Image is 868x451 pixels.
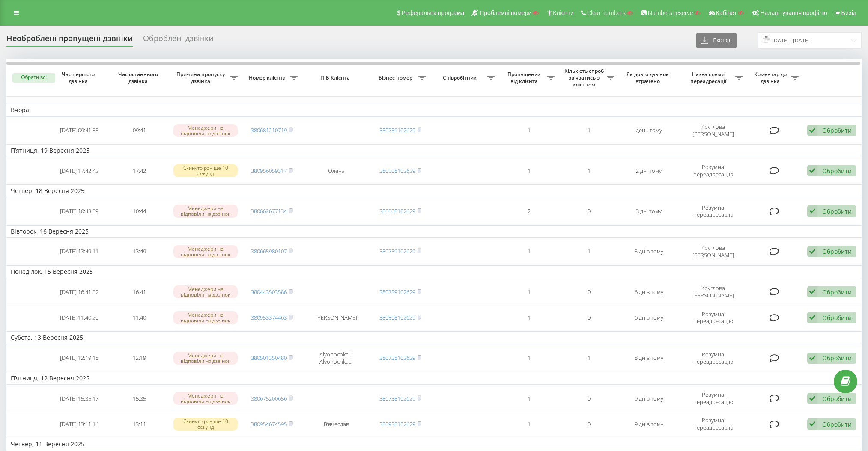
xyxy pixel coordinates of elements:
td: 0 [559,412,619,436]
div: Менеджери не відповіли на дзвінок [173,124,238,137]
td: Вчора [6,104,863,116]
a: 380738102629 [379,395,415,402]
div: Обробити [822,247,852,255]
td: 1 [499,240,559,264]
div: Обробити [822,420,852,428]
td: 15:35 [109,386,169,410]
a: 380739102629 [379,247,415,255]
a: 380443503586 [251,288,287,296]
button: Експорт [696,33,737,48]
td: [PERSON_NAME] [302,306,370,329]
td: 13:49 [109,240,169,264]
a: 380954674595 [251,420,287,428]
button: Обрати всі [12,73,55,83]
div: Обробити [822,126,852,134]
a: 380681210719 [251,126,287,134]
div: Необроблені пропущені дзвінки [6,34,133,47]
div: Обробити [822,395,852,403]
td: 2 дні тому [619,159,679,183]
td: 2 [499,199,559,223]
div: Обробити [822,207,852,215]
span: Номер клієнта [246,74,290,81]
td: 0 [559,306,619,329]
td: 1 [499,119,559,142]
td: 9 днів тому [619,386,679,410]
td: Розумна переадресацію [679,386,747,410]
div: Менеджери не відповіли на дзвінок [173,352,238,365]
td: 1 [559,159,619,183]
td: Круглова [PERSON_NAME] [679,240,747,264]
td: Четвер, 11 Вересня 2025 [6,438,863,451]
td: Вʼячеслав [302,412,370,436]
td: Круглова [PERSON_NAME] [679,119,747,142]
td: [DATE] 16:41:52 [49,280,109,304]
td: [DATE] 13:11:14 [49,412,109,436]
a: 380501350480 [251,354,287,362]
span: Назва схеми переадресації [683,71,735,84]
td: 1 [499,306,559,329]
td: П’ятниця, 19 Вересня 2025 [6,144,863,157]
td: 3 дні тому [619,199,679,223]
td: П’ятниця, 12 Вересня 2025 [6,372,863,385]
td: Розумна переадресацію [679,412,747,436]
span: Клієнти [553,9,574,16]
span: Проблемні номери [480,9,531,16]
span: Співробітник [435,74,487,81]
td: 1 [559,240,619,264]
td: 9 днів тому [619,412,679,436]
div: Скинуто раніше 10 секунд [173,418,238,430]
span: Коментар до дзвінка [752,71,791,84]
td: [DATE] 17:42:42 [49,159,109,183]
span: ПІБ Клієнта [309,74,363,81]
a: 380508102629 [379,167,415,175]
a: 380675200656 [251,395,287,402]
td: 1 [499,412,559,436]
span: Налаштування профілю [760,9,827,16]
td: 0 [559,199,619,223]
td: 0 [559,280,619,304]
div: Менеджери не відповіли на дзвінок [173,205,238,217]
span: Numbers reserve [648,9,693,16]
span: Причина пропуску дзвінка [173,71,230,84]
td: Субота, 13 Вересня 2025 [6,331,863,344]
td: 6 днів тому [619,306,679,329]
span: Бізнес номер [375,74,418,81]
td: 12:19 [109,346,169,370]
span: Вихід [841,9,856,16]
a: 380953374463 [251,314,287,321]
span: Пропущених від клієнта [503,71,547,84]
td: Олена [302,159,370,183]
td: 5 днів тому [619,240,679,264]
td: [DATE] 13:49:11 [49,240,109,264]
td: 0 [559,386,619,410]
div: Менеджери не відповіли на дзвінок [173,311,238,324]
td: 11:40 [109,306,169,329]
a: 380956059317 [251,167,287,175]
td: 1 [559,346,619,370]
td: [DATE] 12:19:18 [49,346,109,370]
td: Розумна переадресацію [679,199,747,223]
td: [DATE] 15:35:17 [49,386,109,410]
td: [DATE] 10:43:59 [49,199,109,223]
td: день тому [619,119,679,142]
td: 8 днів тому [619,346,679,370]
a: 380738102629 [379,354,415,362]
td: AlyonochkaLi AlyonochkaLi [302,346,370,370]
a: 380739102629 [379,288,415,296]
td: 10:44 [109,199,169,223]
a: 380508102629 [379,314,415,321]
a: 380938102629 [379,420,415,428]
div: Обробити [822,314,852,322]
div: Обробити [822,354,852,362]
div: Менеджери не відповіли на дзвінок [173,245,238,258]
div: Менеджери не відповіли на дзвінок [173,285,238,298]
td: [DATE] 11:40:20 [49,306,109,329]
td: 1 [559,119,619,142]
td: Понеділок, 15 Вересня 2025 [6,265,863,278]
td: 09:41 [109,119,169,142]
span: Як довго дзвінок втрачено [626,71,672,84]
span: Час першого дзвінка [56,71,102,84]
td: 16:41 [109,280,169,304]
td: 17:42 [109,159,169,183]
td: Розумна переадресацію [679,306,747,329]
